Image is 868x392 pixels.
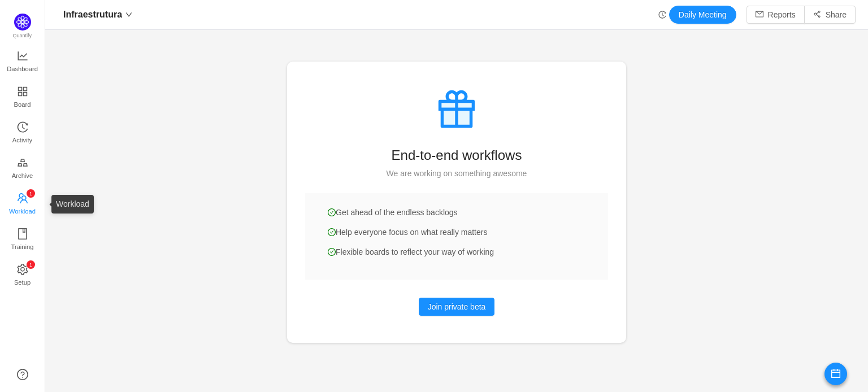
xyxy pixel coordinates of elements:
span: Archive [12,164,33,187]
a: Training [17,229,28,251]
span: Setup [14,271,31,294]
a: icon: teamWorkload [17,193,28,216]
i: icon: history [17,121,28,133]
span: Quantify [13,33,32,38]
a: Board [17,86,28,109]
button: icon: calendar [824,363,847,385]
span: Board [14,93,31,116]
i: icon: setting [17,264,28,275]
sup: 1 [27,189,35,198]
i: icon: book [17,228,28,239]
span: Training [11,236,33,258]
img: Quantify [14,14,31,31]
span: Workload [9,200,36,223]
button: Daily Meeting [669,6,736,24]
i: icon: team [17,193,28,204]
button: icon: mailReports [747,6,805,24]
i: icon: down [125,11,132,18]
a: Dashboard [17,51,28,73]
p: 1 [29,260,32,269]
i: icon: history [658,11,666,19]
span: Activity [12,129,32,151]
a: Archive [17,158,28,180]
p: 1 [29,189,32,198]
span: Dashboard [7,58,38,80]
button: Join private beta [419,298,495,316]
i: icon: appstore [17,86,28,97]
a: icon: settingSetup [17,264,28,287]
button: icon: share-altShare [804,6,856,24]
span: Infraestrutura [63,6,122,24]
a: icon: question-circle [17,369,28,380]
sup: 1 [27,260,35,269]
a: Activity [17,122,28,145]
i: icon: gold [17,157,28,168]
i: icon: line-chart [17,50,28,62]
